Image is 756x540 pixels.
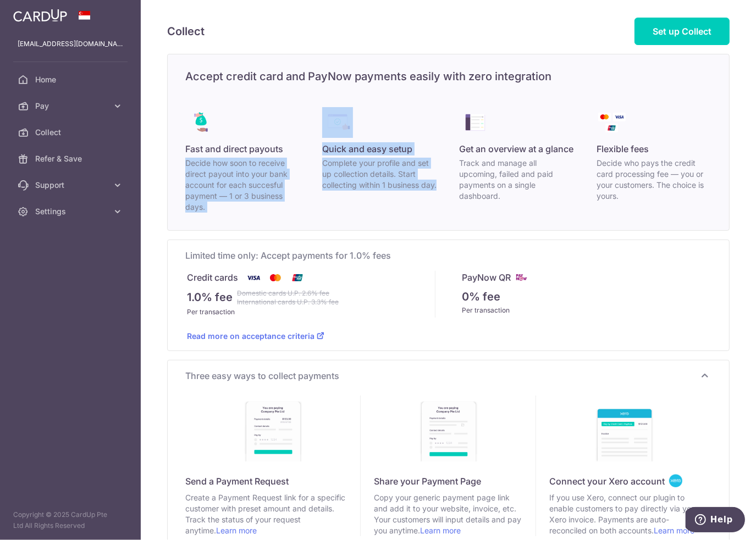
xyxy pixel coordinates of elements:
span: Copy your generic payment page link and add it to your website, invoice, etc. Your customers will... [374,492,522,536]
span: Get an overview at a glance [460,142,574,155]
span: Create a Payment Request link for a specific customer with preset amount and details. Track the s... [185,492,347,536]
span: Flexible fees [597,142,649,155]
span: Help [25,8,47,18]
img: collect_benefits-all-in-one-overview-ecae168be53d4dea631b4473abdc9059fc34e556e287cb8dd7d0b18560f7... [460,107,490,138]
p: Decide who pays the credit card processing fee — you or your customers. The choice is yours. [597,158,711,202]
img: CardUp [13,9,67,22]
img: <span class="translation_missing" title="translation missing: en.company.collect_payees.collectio... [669,474,682,488]
a: Learn more [654,526,694,535]
img: Visa [242,271,264,285]
span: Refer & Save [35,153,108,164]
p: Track and manage all upcoming, failed and paid payments on a single dashboard. [460,158,575,202]
span: Home [35,74,108,85]
span: Support [35,180,108,191]
div: Send a Payment Request [185,475,360,488]
div: Per transaction [462,305,710,316]
p: Three easy ways to collect payments [185,369,711,382]
h5: Collect [167,23,205,40]
div: Share your Payment Page [374,475,536,488]
span: If you use Xero, connect our plugin to enable customers to pay directly via your Xero invoice. Pa... [549,492,698,536]
h5: Accept credit card and PayNow payments easily with zero integration [168,68,729,85]
p: Credit cards [187,271,238,285]
iframe: Opens a widget where you can find more information [686,507,745,535]
img: collect_benefits-quick_setup-238ffe9d55e53beed05605bc46673ff5ef3689472e416b62ebc7d0ab8d3b3a0b.png [322,107,353,138]
img: Mastercard [264,271,286,285]
img: collect_benefits-direct_payout-68d016c079b23098044efbcd1479d48bd02143683a084563df2606996dc465b2.png [185,107,216,138]
span: Fast and direct payouts [185,142,283,155]
p: Complete your profile and set up collection details. Start collecting within 1 business day. [322,158,437,191]
p: 1.0% fee [187,289,233,307]
img: paynow-md-4fe65508ce96feda548756c5ee0e473c78d4820b8ea51387c6e4ad89e58a5e61.png [515,271,528,284]
span: Three easy ways to collect payments [185,369,698,382]
span: Pay [35,101,108,112]
span: Settings [35,206,108,217]
img: collect_benefits-payment-logos-dce544b9a714b2bc395541eb8d6324069de0a0c65b63ad9c2b4d71e4e11ae343.png [597,107,627,138]
img: discover-payment-requests-886a7fde0c649710a92187107502557eb2ad8374a8eb2e525e76f9e186b9ffba.jpg [240,396,306,461]
p: 0% fee [462,288,500,305]
a: Read more on acceptance criteria [187,331,324,341]
p: [EMAIL_ADDRESS][DOMAIN_NAME] [18,38,123,49]
img: discover-payment-pages-940d318898c69d434d935dddd9c2ffb4de86cb20fe041a80db9227a4a91428ac.jpg [415,396,481,461]
a: Learn more [216,526,257,535]
div: Per transaction [187,307,435,318]
div: Connect your Xero account [549,475,711,488]
span: Quick and easy setup [322,142,412,155]
strike: Domestic cards U.P. 2.6% fee International cards U.P. 3.3% fee [237,289,339,307]
a: Learn more [420,526,461,535]
a: Set up Collect [634,18,730,45]
img: discover-xero-sg-b5e0f4a20565c41d343697c4b648558ec96bb2b1b9ca64f21e4d1c2465932dfb.jpg [591,396,657,461]
p: Decide how soon to receive direct payout into your bank account for each succesful payment — 1 or... [185,158,300,213]
span: Limited time only: Accept payments for 1.0% fees [185,249,711,262]
img: Union Pay [286,271,308,285]
p: PayNow QR [462,271,511,284]
span: Set up Collect [653,26,711,37]
span: Collect [35,127,108,138]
